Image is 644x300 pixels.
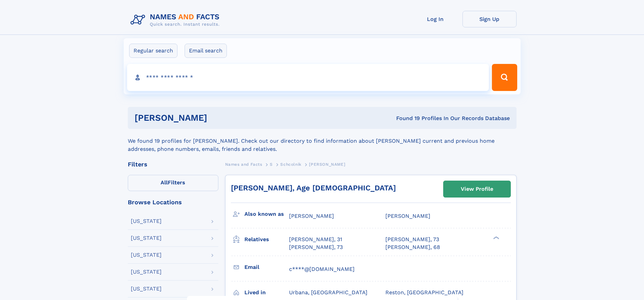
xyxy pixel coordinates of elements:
a: [PERSON_NAME], 68 [385,244,440,251]
span: Urbana, [GEOGRAPHIC_DATA] [289,289,367,296]
span: Schcolnik [280,162,301,167]
div: Browse Locations [128,199,218,205]
img: Logo Names and Facts [128,11,225,29]
div: ❯ [492,236,500,240]
h3: Also known as [244,208,289,220]
label: Filters [128,175,218,191]
div: Found 19 Profiles In Our Records Database [302,115,510,122]
div: We found 19 profiles for [PERSON_NAME]. Check out our directory to find information about [PERSON... [128,129,517,153]
div: [US_STATE] [131,218,162,224]
span: [PERSON_NAME] [289,213,334,219]
a: S [270,160,273,168]
a: [PERSON_NAME], 73 [289,244,343,251]
a: [PERSON_NAME], 73 [385,236,439,243]
input: search input [127,64,489,91]
a: Names and Facts [225,160,262,168]
div: Filters [128,161,218,167]
h3: Relatives [244,234,289,245]
a: Schcolnik [280,160,301,168]
a: [PERSON_NAME], 31 [289,236,342,243]
div: View Profile [461,181,493,197]
h1: [PERSON_NAME] [135,114,302,122]
a: [PERSON_NAME], Age [DEMOGRAPHIC_DATA] [231,184,396,192]
div: [US_STATE] [131,252,162,258]
div: [US_STATE] [131,235,162,241]
span: [PERSON_NAME] [309,162,345,167]
span: All [161,179,168,186]
h3: Email [244,261,289,273]
a: Log In [408,11,462,27]
button: Search Button [492,64,517,91]
div: [US_STATE] [131,269,162,275]
a: View Profile [444,181,510,197]
span: [PERSON_NAME] [385,213,430,219]
a: Sign Up [462,11,517,27]
span: Reston, [GEOGRAPHIC_DATA] [385,289,463,296]
span: S [270,162,273,167]
label: Email search [185,44,227,58]
h3: Lived in [244,287,289,298]
label: Regular search [129,44,177,58]
div: [US_STATE] [131,286,162,292]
